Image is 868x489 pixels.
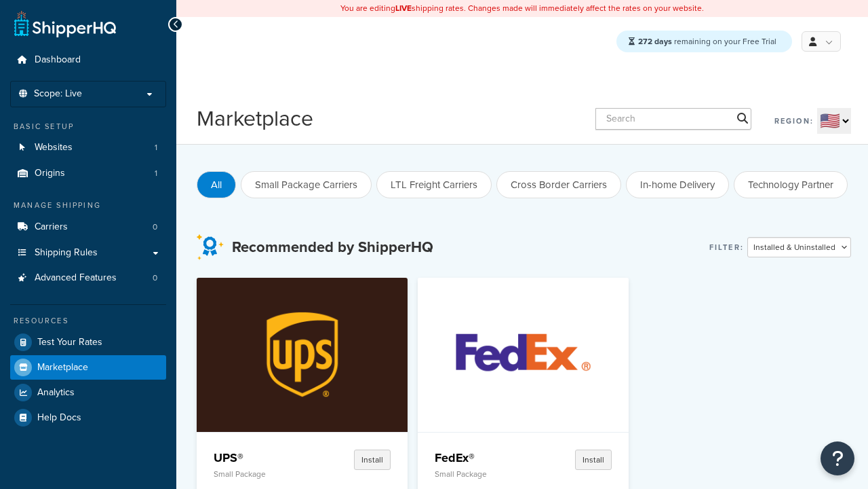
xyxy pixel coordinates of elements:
a: Marketplace [10,355,166,380]
button: In-home Delivery [626,171,729,198]
a: Test Your Rates [10,330,166,355]
li: Carriers [10,215,166,240]
label: Filter: [709,238,744,257]
button: LTL Freight Carriers [376,171,492,198]
span: 0 [153,221,157,233]
span: Test Your Rates [37,337,102,348]
span: remaining on your Free Trial [638,35,776,48]
button: All [197,171,236,198]
button: Install [354,450,391,470]
p: Small Package [435,469,525,479]
span: 0 [153,272,157,284]
input: Search [595,108,751,130]
h4: FedEx® [435,450,525,466]
span: Help Docs [37,412,81,424]
button: Install [575,450,612,470]
li: Websites [10,135,166,160]
a: Shipping Rules [10,240,166,266]
label: Region: [774,111,814,130]
a: Websites1 [10,135,166,160]
p: Small Package [214,469,304,479]
span: Shipping Rules [35,247,98,259]
button: Open Resource Center [821,441,854,475]
a: Analytics [10,380,166,405]
span: Marketplace [37,362,88,374]
button: Small Package Carriers [241,171,372,198]
li: Origins [10,161,166,186]
span: Origins [35,168,65,179]
span: 1 [155,168,157,179]
a: Origins1 [10,161,166,186]
img: UPS® [206,278,398,431]
span: Dashboard [35,54,81,66]
span: Websites [35,142,73,153]
a: Dashboard [10,48,166,73]
span: Advanced Features [35,272,117,284]
h4: UPS® [214,450,304,466]
div: Resources [10,315,166,327]
button: Technology Partner [734,171,848,198]
button: Cross Border Carriers [496,171,621,198]
li: Advanced Features [10,266,166,291]
div: Basic Setup [10,121,166,132]
a: Advanced Features0 [10,266,166,291]
span: 1 [155,142,157,153]
strong: 272 days [638,35,672,48]
img: FedEx® [427,278,619,431]
b: LIVE [395,2,412,14]
h3: Recommended by ShipperHQ [232,239,433,255]
h1: Marketplace [197,103,313,134]
a: Help Docs [10,405,166,430]
span: Carriers [35,221,68,233]
div: Manage Shipping [10,200,166,211]
span: Analytics [37,387,75,399]
span: Scope: Live [34,88,82,100]
a: Carriers0 [10,215,166,240]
